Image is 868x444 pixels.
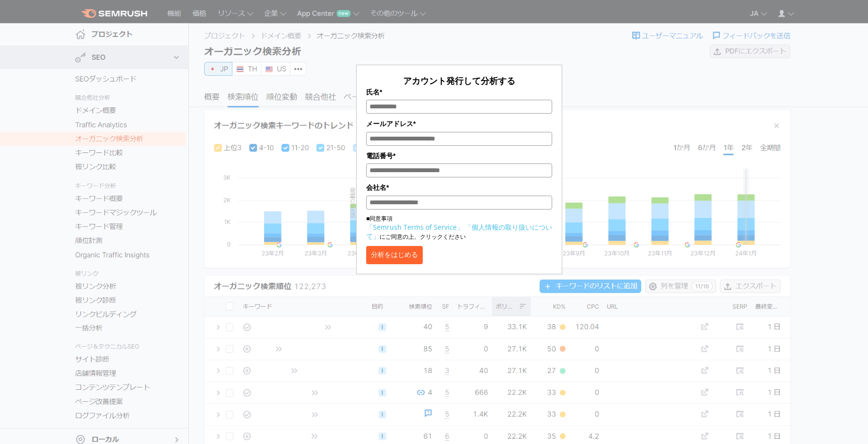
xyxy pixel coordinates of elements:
[366,118,552,129] label: メールアドレス*
[366,222,552,241] a: 「個人情報の取り扱いについて」
[366,214,552,241] p: ■同意事項 にご同意の上、クリックください
[366,151,552,161] label: 電話番号*
[366,246,423,264] button: 分析をはじめる
[538,103,546,111] img: npw-badge-icon-locked.svg
[366,222,463,232] a: 「Semrush Terms of Service」
[403,75,515,86] span: アカウント発行して分析する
